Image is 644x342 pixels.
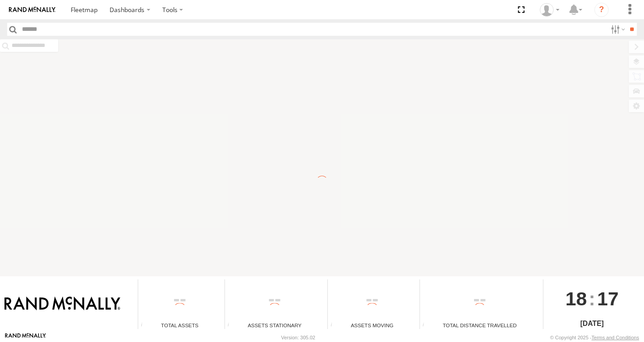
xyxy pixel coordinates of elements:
[592,335,639,340] a: Terms and Conditions
[138,322,152,329] div: Total number of Enabled Assets
[420,321,540,329] div: Total Distance Travelled
[543,318,641,329] div: [DATE]
[225,322,238,329] div: Total number of assets current stationary.
[4,296,120,312] img: Rand McNally
[594,3,609,17] i: ?
[281,335,315,340] div: Version: 305.02
[328,321,416,329] div: Assets Moving
[225,321,324,329] div: Assets Stationary
[537,3,563,17] div: Valeo Dash
[9,7,55,13] img: rand-logo.svg
[138,321,221,329] div: Total Assets
[420,322,433,329] div: Total distance travelled by all assets within specified date range and applied filters
[550,335,639,340] div: © Copyright 2025 -
[543,279,641,318] div: :
[328,322,341,329] div: Total number of assets current in transit.
[565,279,587,318] span: 18
[5,333,46,342] a: Visit our Website
[597,279,619,318] span: 17
[607,23,627,36] label: Search Filter Options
